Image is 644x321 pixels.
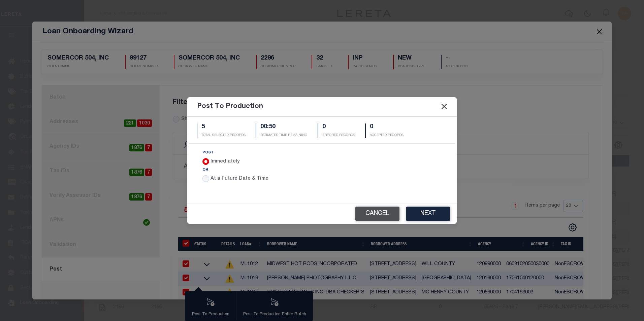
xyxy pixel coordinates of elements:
[201,133,246,138] p: TOTAL SELECTED RECORDS
[440,102,449,111] button: Close
[370,123,404,131] h5: 0
[260,133,308,138] p: ESTIMATED TIME REMAINING
[202,150,214,156] label: Post
[370,133,404,138] p: ACCEPTED RECORDS
[355,207,399,221] button: Cancel
[322,123,355,131] h5: 0
[406,207,450,221] button: Next
[201,123,246,131] h5: 5
[202,167,208,173] label: or
[197,103,263,111] h5: Post To Production
[260,123,308,131] h5: 00:50
[322,133,355,138] p: ERRORED RECORDS
[211,158,240,166] label: Immediately
[211,175,268,183] label: At a Future Date & Time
